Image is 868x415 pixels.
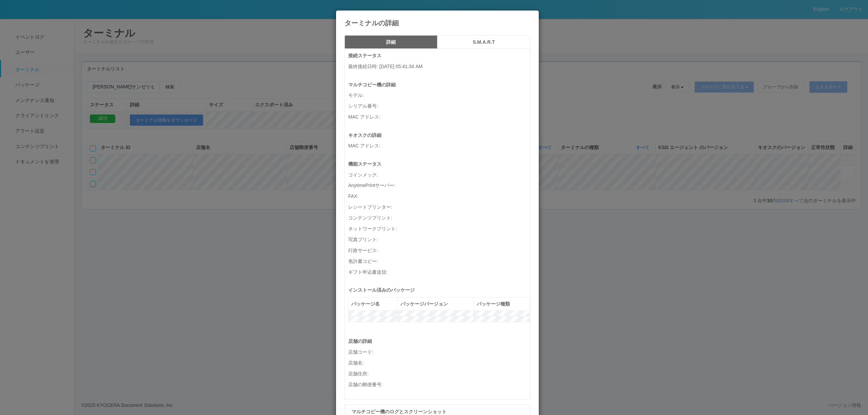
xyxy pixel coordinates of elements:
p: AnytimePrintサーバー : [348,182,530,189]
div: パッケージバージョン [400,300,471,308]
p: モデル : [348,92,530,99]
p: FAX : [348,193,530,200]
p: 最終接続日時 : [DATE] 05:41:34 AM [348,63,530,70]
p: マルチコピー機の詳細 [348,81,530,88]
p: コインメック : [348,171,530,179]
button: S.M.A.R.T [437,35,530,49]
p: 店舗の郵便番号 : [348,381,530,388]
h5: S.M.A.R.T [440,40,528,45]
p: 店舗の詳細 [348,338,530,345]
p: インストール済みのパッケージ [348,287,530,294]
p: 接続ステータス [348,52,530,59]
p: 行政サービス : [348,247,530,254]
p: 店舗コード : [348,349,530,356]
p: MAC アドレス : [348,142,530,149]
button: 詳細 [344,35,437,49]
p: ギフト申込書送信 : [348,269,530,276]
p: ネットワークプリント : [348,225,530,232]
p: 免許書コピー : [348,258,530,265]
div: パッケージ種類 [477,300,527,308]
p: シリアル番号 : [348,103,530,110]
p: キオスクの詳細 [348,132,530,139]
p: 写真プリント : [348,236,530,243]
p: 機能ステータス [348,161,530,168]
p: 店舗住所 : [348,370,530,377]
p: レシートプリンター : [348,204,530,211]
div: パッケージ名 [351,300,395,308]
h5: 詳細 [347,40,435,45]
p: コンテンツプリント : [348,214,530,222]
p: MAC アドレス : [348,113,530,121]
h4: ターミナルの詳細 [344,19,530,27]
p: 店舗名 : [348,359,530,367]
